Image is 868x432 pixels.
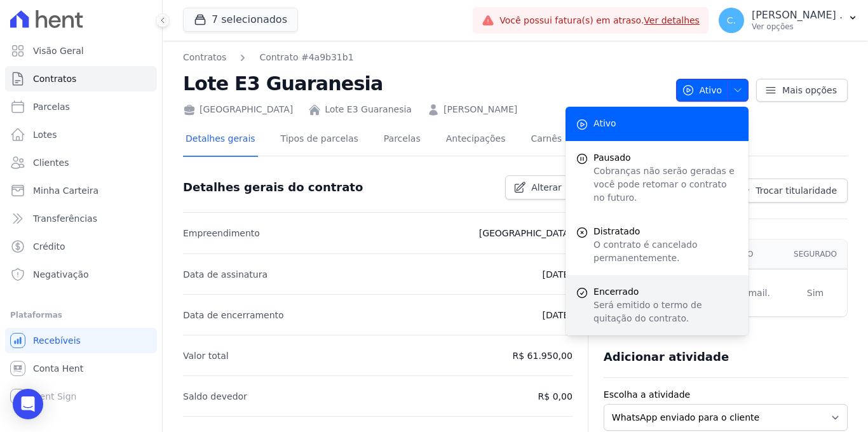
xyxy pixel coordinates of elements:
[709,3,868,38] button: C. [PERSON_NAME] . Ver opções
[183,226,260,241] p: Empreendimento
[566,141,749,215] button: Pausado Cobranças não serão geradas e você pode retomar o contrato no futuro.
[5,38,157,64] a: Visão Geral
[593,117,616,130] span: Ativo
[33,44,84,57] span: Visão Geral
[538,389,573,404] p: R$ 0,00
[566,215,749,275] a: Distratado O contrato é cancelado permanentemente.
[505,175,573,199] a: Alterar
[13,389,43,419] div: Open Intercom Messenger
[499,14,700,27] span: Você possui fatura(s) em atraso.
[593,225,738,238] span: Distratado
[644,15,700,25] a: Ver detalhes
[5,234,157,259] a: Crédito
[5,122,157,147] a: Lotes
[183,69,666,98] h2: Lote E3 Guaranesia
[604,349,729,365] h3: Adicionar atividade
[5,328,157,353] a: Recebíveis
[33,156,69,169] span: Clientes
[593,285,738,299] span: Encerrado
[33,362,83,375] span: Conta Hent
[566,275,749,335] a: Encerrado Será emitido o termo de quitação do contrato.
[33,72,76,85] span: Contratos
[513,348,573,363] p: R$ 61.950,00
[183,51,666,64] nav: Breadcrumb
[682,79,722,102] span: Ativo
[5,66,157,91] a: Contratos
[752,9,843,22] p: [PERSON_NAME] .
[183,180,363,195] h3: Detalhes gerais do contrato
[756,79,848,102] a: Mais opções
[33,212,97,225] span: Transferências
[10,307,152,323] div: Plataformas
[183,51,354,64] nav: Breadcrumb
[783,240,847,269] th: Segurado
[278,123,361,157] a: Tipos de parcelas
[752,22,843,32] p: Ver opções
[528,123,564,157] a: Carnês
[325,103,412,116] a: Lote E3 Guaranesia
[183,348,229,363] p: Valor total
[33,240,65,253] span: Crédito
[33,334,81,347] span: Recebíveis
[5,356,157,381] a: Conta Hent
[444,123,508,157] a: Antecipações
[183,103,293,116] div: [GEOGRAPHIC_DATA]
[183,267,268,282] p: Data de assinatura
[756,184,837,197] span: Trocar titularidade
[33,128,57,141] span: Lotes
[729,179,848,203] a: Trocar titularidade
[479,226,573,241] p: [GEOGRAPHIC_DATA]
[444,103,517,116] a: [PERSON_NAME]
[542,307,572,323] p: [DATE]
[183,307,284,323] p: Data de encerramento
[183,8,298,32] button: 7 selecionados
[33,184,98,197] span: Minha Carteira
[5,206,157,231] a: Transferências
[259,51,353,64] a: Contrato #4a9b31b1
[783,269,847,317] td: Sim
[727,16,736,25] span: C.
[5,178,157,203] a: Minha Carteira
[593,165,738,205] p: Cobranças não serão geradas e você pode retomar o contrato no futuro.
[5,150,157,175] a: Clientes
[33,100,70,113] span: Parcelas
[183,51,226,64] a: Contratos
[593,238,738,265] p: O contrato é cancelado permanentemente.
[542,267,572,282] p: [DATE]
[33,268,89,281] span: Negativação
[5,94,157,119] a: Parcelas
[381,123,423,157] a: Parcelas
[183,123,258,157] a: Detalhes gerais
[782,84,837,97] span: Mais opções
[593,299,738,325] p: Será emitido o termo de quitação do contrato.
[593,151,738,165] span: Pausado
[183,389,247,404] p: Saldo devedor
[5,262,157,287] a: Negativação
[531,181,562,194] span: Alterar
[676,79,749,102] button: Ativo
[604,388,848,402] label: Escolha a atividade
